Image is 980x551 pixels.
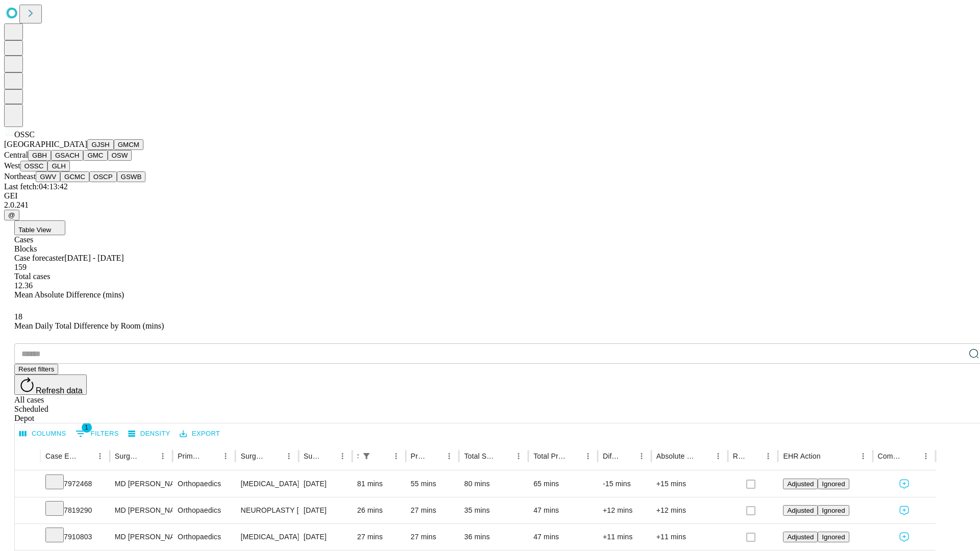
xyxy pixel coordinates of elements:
[919,449,933,463] button: Menu
[60,171,89,182] button: GCMC
[411,524,454,550] div: 27 mins
[904,449,919,463] button: Sort
[178,497,230,523] div: Orthopaedics
[581,449,595,463] button: Menu
[115,497,167,523] div: MD [PERSON_NAME] [PERSON_NAME]
[464,524,523,550] div: 36 mins
[267,449,282,463] button: Sort
[822,533,845,541] span: Ignored
[17,426,69,442] button: Select columns
[304,524,347,550] div: [DATE]
[87,139,114,150] button: GJSH
[14,220,65,235] button: Table View
[108,150,132,161] button: OSW
[4,172,36,181] span: Northeast
[14,254,64,262] span: Case forecaster
[567,449,581,463] button: Sort
[14,281,33,290] span: 12.36
[240,497,293,523] div: NEUROPLASTY [MEDICAL_DATA] AT [GEOGRAPHIC_DATA]
[818,479,849,489] button: Ignored
[497,449,511,463] button: Sort
[45,452,78,460] div: Case Epic Id
[656,497,723,523] div: +12 mins
[783,505,818,516] button: Adjusted
[634,449,649,463] button: Menu
[357,497,401,523] div: 26 mins
[357,524,401,550] div: 27 mins
[787,533,814,541] span: Adjusted
[464,471,523,497] div: 80 mins
[45,471,105,497] div: 7972468
[18,365,54,373] span: Reset filters
[4,151,28,159] span: Central
[304,497,347,523] div: [DATE]
[822,480,845,488] span: Ignored
[45,524,105,550] div: 7910803
[818,505,849,516] button: Ignored
[711,449,725,463] button: Menu
[178,524,230,550] div: Orthopaedics
[18,226,51,234] span: Table View
[783,452,820,460] div: EHR Action
[411,452,427,460] div: Predicted In Room Duration
[357,452,358,460] div: Scheduled In Room Duration
[282,449,296,463] button: Menu
[156,449,170,463] button: Menu
[36,386,83,395] span: Refresh data
[533,524,593,550] div: 47 mins
[14,290,124,299] span: Mean Absolute Difference (mins)
[411,471,454,497] div: 55 mins
[603,471,646,497] div: -15 mins
[697,449,711,463] button: Sort
[783,532,818,542] button: Adjusted
[36,171,60,182] button: GWV
[818,532,849,542] button: Ignored
[114,139,143,150] button: GMCM
[733,452,746,460] div: Resolved in EHR
[656,471,723,497] div: +15 mins
[4,161,20,170] span: West
[240,471,293,497] div: [MEDICAL_DATA] INTERPHALANGEAL JOINT
[117,171,146,182] button: GSWB
[787,480,814,488] span: Adjusted
[178,452,203,460] div: Primary Service
[822,507,845,514] span: Ignored
[533,497,593,523] div: 47 mins
[428,449,442,463] button: Sort
[51,150,83,161] button: GSACH
[20,161,48,171] button: OSSC
[359,449,374,463] button: Show filters
[511,449,526,463] button: Menu
[4,210,19,220] button: @
[204,449,218,463] button: Sort
[141,449,156,463] button: Sort
[177,426,223,442] button: Export
[14,364,58,374] button: Reset filters
[464,497,523,523] div: 35 mins
[783,479,818,489] button: Adjusted
[28,150,51,161] button: GBH
[747,449,761,463] button: Sort
[375,449,389,463] button: Sort
[389,449,403,463] button: Menu
[603,452,619,460] div: Difference
[4,201,976,210] div: 2.0.241
[47,161,69,171] button: GLH
[79,449,93,463] button: Sort
[787,507,814,514] span: Adjusted
[603,524,646,550] div: +11 mins
[20,529,35,546] button: Expand
[304,471,347,497] div: [DATE]
[93,449,107,463] button: Menu
[357,471,401,497] div: 81 mins
[73,425,121,442] button: Show filters
[178,471,230,497] div: Orthopaedics
[335,449,350,463] button: Menu
[20,475,35,493] button: Expand
[64,254,124,262] span: [DATE] - [DATE]
[14,272,50,281] span: Total cases
[14,263,27,271] span: 159
[240,452,266,460] div: Surgery Name
[603,497,646,523] div: +12 mins
[656,524,723,550] div: +11 mins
